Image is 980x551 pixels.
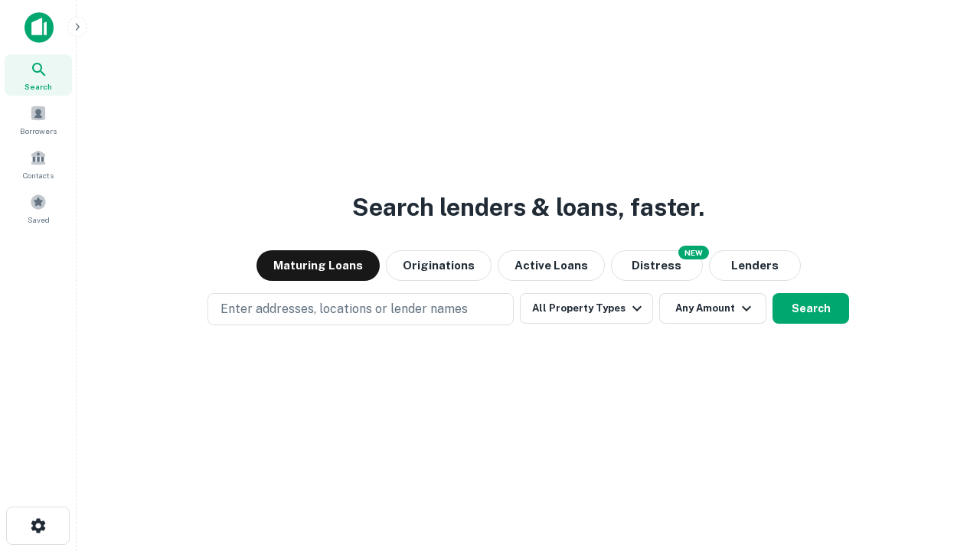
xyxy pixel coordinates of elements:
[23,169,54,181] span: Contacts
[5,143,72,184] a: Contacts
[24,12,54,43] img: capitalize-icon.png
[24,80,52,93] span: Search
[678,246,709,259] div: NEW
[5,99,72,140] a: Borrowers
[611,250,703,281] button: Search distressed loans with lien and other non-mortgage details.
[256,250,380,281] button: Maturing Loans
[709,250,801,281] button: Lenders
[20,125,57,137] span: Borrowers
[386,250,492,281] button: Originations
[773,293,849,324] button: Search
[520,293,653,324] button: All Property Types
[5,187,72,229] a: Saved
[498,250,605,281] button: Active Loans
[352,189,704,226] h3: Search lenders & loans, faster.
[903,429,980,502] iframe: Chat Widget
[5,54,72,96] a: Search
[28,214,50,226] span: Saved
[207,293,514,325] button: Enter addresses, locations or lender names
[659,293,766,324] button: Any Amount
[220,300,468,318] p: Enter addresses, locations or lender names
